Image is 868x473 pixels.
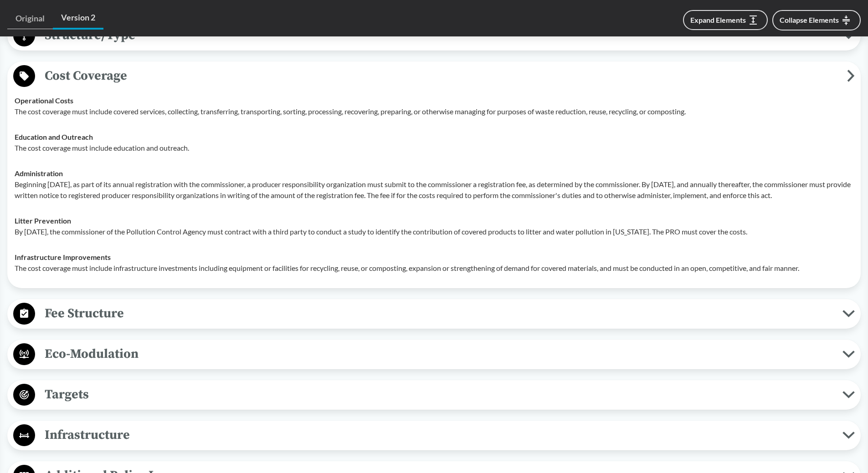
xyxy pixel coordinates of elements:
[35,344,842,364] span: Eco-Modulation
[35,66,847,86] span: Cost Coverage
[15,179,853,201] p: Beginning [DATE], as part of its annual registration with the commissioner, a producer responsibi...
[15,226,853,237] p: By [DATE], the commissioner of the Pollution Control Agency must contract with a third party to c...
[10,343,858,366] button: Eco-Modulation
[772,10,861,31] button: Collapse Elements
[35,303,842,324] span: Fee Structure
[15,253,111,261] strong: Infrastructure Improvements
[53,7,103,30] a: Version 2
[15,169,63,178] strong: Administration
[683,10,768,30] button: Expand Elements
[35,384,842,405] span: Targets
[10,65,858,88] button: Cost Coverage
[15,106,853,117] p: The cost coverage must include covered services, collecting, transferring, transporting, sorting,...
[15,216,71,225] strong: Litter Prevention
[15,96,73,105] strong: Operational Costs
[35,425,842,445] span: Infrastructure
[15,142,853,153] p: The cost coverage must include education and outreach.
[7,8,53,29] a: Original
[15,132,93,141] strong: Education and Outreach
[10,302,858,326] button: Fee Structure
[15,263,853,274] p: The cost coverage must include infrastructure investments including equipment or facilities for r...
[10,383,858,407] button: Targets
[10,424,858,447] button: Infrastructure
